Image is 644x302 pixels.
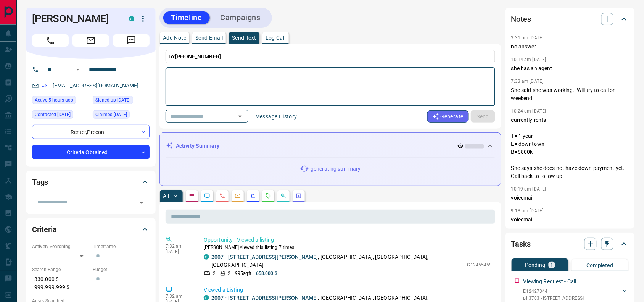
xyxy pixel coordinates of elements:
p: 10:14 am [DATE] [511,57,546,62]
p: 995 sqft [235,270,251,277]
p: Viewed a Listing [204,286,492,294]
p: , [GEOGRAPHIC_DATA], [GEOGRAPHIC_DATA], [GEOGRAPHIC_DATA] [211,253,464,269]
span: Email [72,34,109,47]
p: To: [166,50,495,63]
p: Completed [586,263,613,268]
span: Signed up [DATE] [95,96,130,104]
span: Active 5 hours ago [35,96,73,104]
svg: Emails [235,193,241,199]
p: [DATE] [166,249,192,254]
p: no answer [511,43,629,51]
p: Search Range: [32,266,89,273]
p: generating summary [311,165,361,173]
svg: Lead Browsing Activity [204,193,210,199]
div: condos.ca [129,16,134,21]
p: Timeframe: [93,243,150,250]
span: [PHONE_NUMBER] [175,53,221,60]
svg: Calls [219,193,225,199]
p: she has an agent [511,65,629,73]
div: Activity Summary [166,139,495,153]
p: Send Email [195,35,223,40]
svg: Listing Alerts [250,193,256,199]
p: 7:32 am [166,244,192,249]
p: Log Call [266,35,286,40]
span: Contacted [DATE] [35,111,71,118]
div: Notes [511,10,629,28]
p: Add Note [163,35,186,40]
a: [EMAIL_ADDRESS][DOMAIN_NAME] [53,82,139,89]
p: 10:24 am [DATE] [511,108,546,114]
h2: Tasks [511,238,531,250]
p: Actively Searching: [32,243,89,250]
p: Budget: [93,266,150,273]
p: voicemail [511,194,629,202]
p: Opportunity - Viewed a listing [204,236,492,244]
a: 2007 - [STREET_ADDRESS][PERSON_NAME] [211,254,318,260]
p: E12427344 [523,288,621,295]
div: Sun Sep 14 2025 [93,110,150,121]
h1: [PERSON_NAME] [32,13,118,25]
div: Criteria Obtained [32,145,150,159]
svg: Email Verified [42,83,47,89]
h2: Tags [32,176,48,188]
button: Message History [251,110,302,123]
p: She said she was working. Will try to call on weekend. [511,86,629,102]
p: C12455459 [467,262,492,268]
div: Renter , Precon [32,125,150,139]
button: Timeline [163,11,210,24]
p: 658.000 $ [256,270,277,277]
p: 2 [228,270,230,277]
div: condos.ca [204,254,209,260]
button: Generate [427,110,469,123]
p: Pending [525,262,546,268]
h2: Notes [511,13,531,25]
button: Open [136,197,147,208]
svg: Notes [189,193,195,199]
p: 9:18 am [DATE] [511,208,544,213]
p: Activity Summary [176,142,219,150]
p: 7:33 am [DATE] [511,79,544,84]
span: Call [32,34,69,47]
div: Sun Nov 12 2023 [93,96,150,107]
p: All [163,193,169,199]
div: Tue Oct 14 2025 [32,96,89,107]
svg: Requests [265,193,271,199]
p: currently rents T= 1 year L= downtown B=$800k She says she does not have down payment yet. Call b... [511,116,629,180]
svg: Opportunities [280,193,287,199]
p: 7:32 am [166,294,192,299]
button: Open [73,65,82,74]
button: Campaigns [213,11,268,24]
p: 10:19 am [DATE] [511,186,546,192]
svg: Agent Actions [296,193,302,199]
p: 330.000 $ - 999.999.999 $ [32,273,89,294]
p: [PERSON_NAME] viewed this listing 7 times [204,244,492,251]
p: voicemail [511,216,629,224]
a: 2007 - [STREET_ADDRESS][PERSON_NAME] [211,295,318,301]
p: 2 [213,270,216,277]
div: Tags [32,173,150,191]
div: Tasks [511,235,629,253]
span: Message [113,34,150,47]
p: Send Text [232,35,256,40]
p: 1 [550,262,553,268]
button: Open [235,111,245,122]
p: Viewing Request - Call [523,278,576,286]
div: Criteria [32,220,150,239]
p: 3:31 pm [DATE] [511,35,544,40]
div: Wed Sep 24 2025 [32,110,89,121]
div: condos.ca [204,295,209,300]
h2: Criteria [32,223,57,236]
span: Claimed [DATE] [95,111,127,118]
